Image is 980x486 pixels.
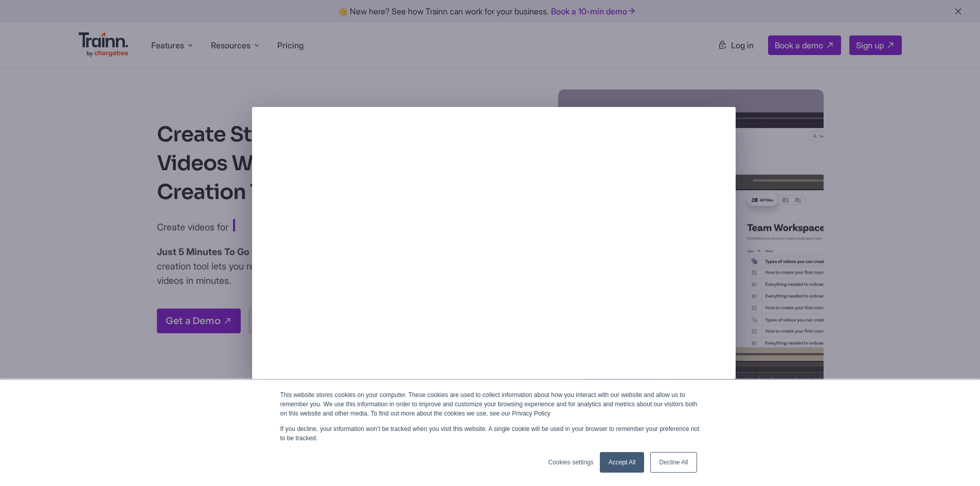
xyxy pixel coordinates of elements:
[252,107,736,379] iframe: To enrich screen reader interactions, please activate Accessibility in Grammarly extension settings
[600,452,645,473] a: Accept All
[280,390,700,418] p: This website stores cookies on your computer. These cookies are used to collect information about...
[650,452,697,473] a: Decline All
[548,458,594,467] a: Cookies settings
[280,424,700,443] p: If you decline, your information won’t be tracked when you visit this website. A single cookie wi...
